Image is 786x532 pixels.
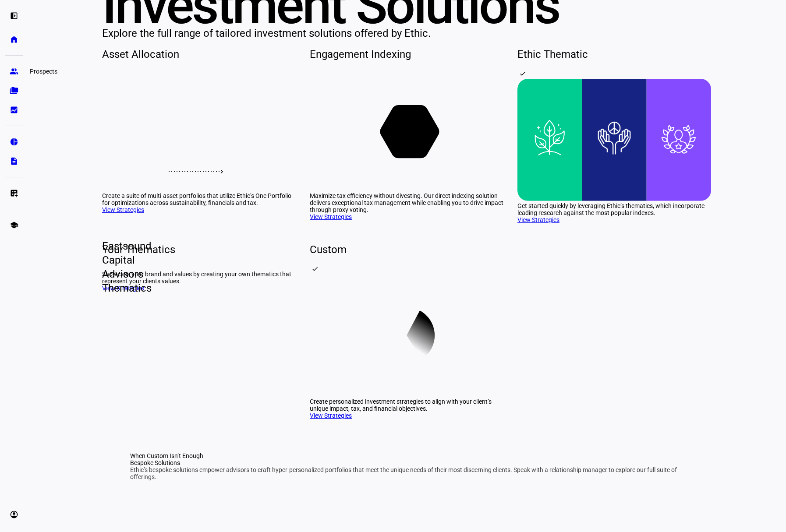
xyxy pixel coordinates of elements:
div: Ethic’s bespoke solutions empower advisors to craft hyper-personalized portfolios that meet the u... [130,466,684,480]
div: Ethic Thematic [517,47,711,61]
eth-mat-symbol: home [10,35,18,44]
div: Engagement Indexing [310,47,503,61]
eth-mat-symbol: group [10,67,18,76]
eth-mat-symbol: pie_chart [10,137,18,146]
mat-icon: check [312,265,319,272]
div: Asset Allocation [102,47,296,61]
div: Get started quickly by leveraging Ethic’s thematics, which incorporate leading research against t... [517,202,711,216]
div: Create personalized investment strategies to align with your client’s unique impact, tax, and fin... [310,398,503,412]
span: Eastsound Capital Advisors Thematics [95,239,109,295]
div: Custom [310,243,503,257]
a: description [5,152,23,170]
eth-mat-symbol: school [10,221,18,229]
a: bid_landscape [5,101,23,119]
a: pie_chart [5,133,23,151]
a: View Strategies [310,412,352,419]
div: Prospects [26,66,61,77]
eth-mat-symbol: bid_landscape [10,106,18,114]
div: Bespoke Solutions [130,459,684,466]
eth-mat-symbol: folder_copy [10,86,18,95]
a: group [5,63,23,80]
div: Create a suite of multi-asset portfolios that utilize Ethic’s One Portfolio for optimizations acr... [102,192,296,206]
eth-mat-symbol: list_alt_add [10,189,18,197]
div: Your Thematics [102,243,296,257]
div: Explore the full range of tailored investment solutions offered by Ethic. [102,26,712,40]
eth-mat-symbol: left_panel_open [10,11,18,20]
div: Maximize tax efficiency without divesting. Our direct indexing solution delivers exceptional tax ... [310,192,503,213]
a: View Strategies [102,206,144,213]
a: folder_copy [5,82,23,99]
a: View Strategies [517,216,559,223]
a: View Strategies [310,213,352,220]
eth-mat-symbol: description [10,157,18,166]
div: Showcase your brand and values by creating your own thematics that represent your clients values. [102,271,296,285]
eth-mat-symbol: account_circle [10,510,18,519]
div: When Custom Isn’t Enough [130,452,684,459]
a: home [5,31,23,48]
mat-icon: check [519,70,526,77]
